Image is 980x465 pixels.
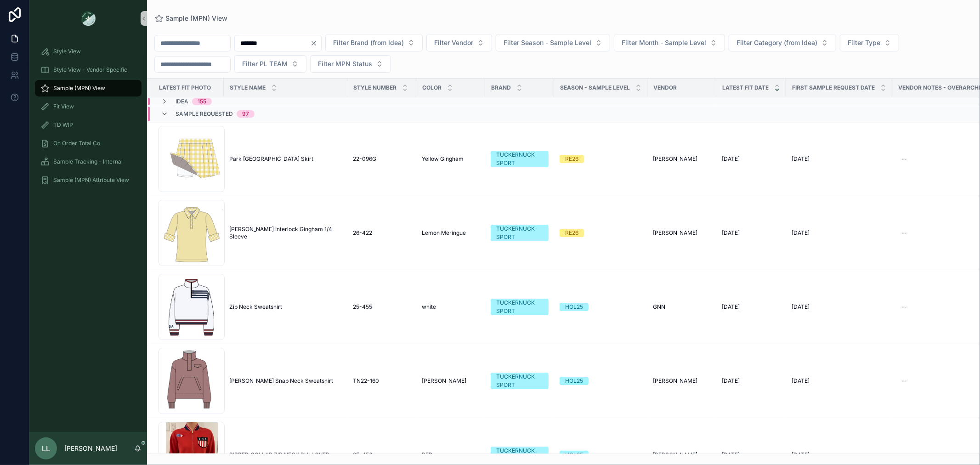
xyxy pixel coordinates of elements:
span: Lemon Meringue [422,229,466,237]
button: Clear [310,40,321,47]
span: Style Number [353,84,397,91]
a: [PERSON_NAME] [653,229,711,237]
div: HOL25 [565,303,583,311]
span: Filter PL TEAM [242,59,288,68]
span: Idea [176,98,188,105]
span: TN22-160 [353,377,379,385]
span: Filter Brand (from Idea) [333,38,404,47]
div: TUCKERNUCK SPORT [496,151,543,167]
span: Park [GEOGRAPHIC_DATA] Skirt [229,155,313,163]
div: -- [901,377,907,385]
div: 97 [242,110,249,118]
div: -- [901,451,907,459]
a: Yellow Gingham [422,155,480,163]
img: App logo [81,11,96,26]
div: TUCKERNUCK SPORT [496,373,543,389]
a: TUCKERNUCK SPORT [491,225,549,241]
span: [DATE] [792,377,810,385]
span: GNN [653,303,665,311]
button: Select Button [614,34,725,51]
p: [PERSON_NAME] [64,444,117,453]
a: Sample (MPN) View [154,14,227,23]
div: RE26 [565,155,578,163]
span: [DATE] [792,155,810,163]
div: HOL25 [565,451,583,459]
div: -- [901,229,907,237]
span: Yellow Gingham [422,155,464,163]
span: 25-456 [353,451,372,459]
span: Style View [53,48,81,55]
span: Style Name [230,84,266,91]
a: [PERSON_NAME] Interlock Gingham 1/4 Sleeve [229,226,342,240]
span: [PERSON_NAME] [653,229,697,237]
a: Style View [35,43,142,60]
button: Select Button [496,34,610,51]
span: Season - Sample Level [560,84,630,91]
a: TUCKERNUCK SPORT [491,299,549,315]
span: Sample Requested [176,110,233,118]
div: 155 [198,98,206,105]
a: On Order Total Co [35,135,142,152]
span: TD WIP [53,121,73,129]
div: RE26 [565,229,578,237]
a: [DATE] [792,303,887,311]
a: Park [GEOGRAPHIC_DATA] Skirt [229,155,342,163]
a: [DATE] [722,451,781,459]
a: [PERSON_NAME] [653,155,711,163]
span: [DATE] [722,377,740,385]
span: [DATE] [722,229,740,237]
a: TD WIP [35,117,142,133]
span: Brand [491,84,511,91]
span: FIRST SAMPLE REQUEST DATE [792,84,875,91]
span: Zip Neck Sweatshirt [229,303,282,311]
a: Lemon Meringue [422,229,480,237]
span: [DATE] [792,451,810,459]
span: Latest Fit Photo [159,84,211,91]
a: [PERSON_NAME] [653,377,711,385]
a: [PERSON_NAME] [422,377,480,385]
span: Sample Tracking - Internal [53,158,123,165]
div: -- [901,303,907,311]
button: Select Button [840,34,899,51]
a: 26-422 [353,229,411,237]
button: Select Button [310,55,391,73]
a: [DATE] [792,155,887,163]
span: [PERSON_NAME] [653,155,697,163]
a: TN22-160 [353,377,411,385]
span: [DATE] [722,451,740,459]
span: Sample (MPN) Attribute View [53,176,129,184]
a: TUCKERNUCK SPORT [491,447,549,463]
a: TUCKERNUCK SPORT [491,151,549,167]
a: Zip Neck Sweatshirt [229,303,342,311]
span: [PERSON_NAME] Snap Neck Sweatshirt [229,377,333,385]
span: 25-455 [353,303,372,311]
span: Sample (MPN) View [165,14,227,23]
div: -- [901,155,907,163]
span: Color [422,84,442,91]
a: 25-455 [353,303,411,311]
a: Fit View [35,98,142,115]
a: TUCKERNUCK SPORT [491,373,549,389]
span: Fit View [53,103,74,110]
span: [DATE] [722,303,740,311]
span: [PERSON_NAME] [422,377,466,385]
a: [DATE] [722,377,781,385]
span: [PERSON_NAME] [653,451,697,459]
span: Latest Fit Date [722,84,769,91]
a: [PERSON_NAME] [653,451,711,459]
span: Filter Category (from Idea) [736,38,817,47]
a: 25-456 [353,451,411,459]
span: 26-422 [353,229,372,237]
div: TUCKERNUCK SPORT [496,447,543,463]
a: RIBBED COLLAR ZIP NECK PULLOVER [229,451,342,459]
a: 22-096G [353,155,411,163]
span: Vendor [653,84,677,91]
span: Filter MPN Status [318,59,372,68]
span: [DATE] [722,155,740,163]
span: RED [422,451,433,459]
div: TUCKERNUCK SPORT [496,225,543,241]
span: Filter Month - Sample Level [622,38,706,47]
a: HOL25 [560,451,642,459]
a: Sample Tracking - Internal [35,153,142,170]
span: Filter Vendor [434,38,473,47]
